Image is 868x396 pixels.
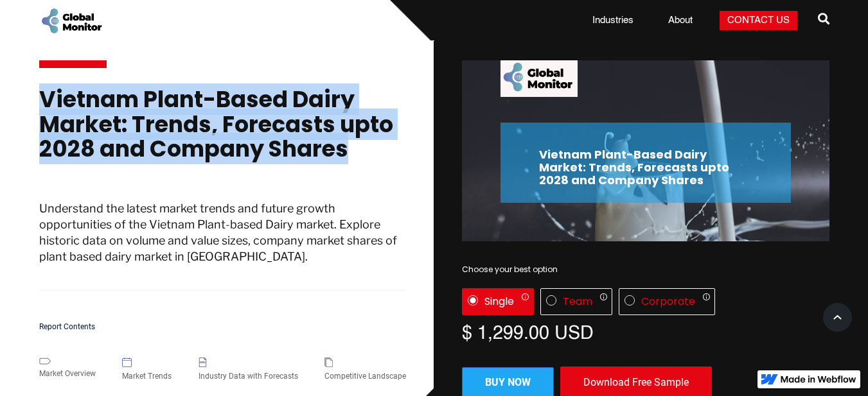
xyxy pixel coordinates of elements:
span:  [818,10,829,28]
a: Industries [585,14,641,27]
div: Industry Data with Forecasts [199,370,298,383]
a:  [818,8,829,33]
h1: Vietnam Plant-Based Dairy Market: Trends, Forecasts upto 2028 and Company Shares [39,87,407,175]
div: Choose your best option [462,263,829,276]
div: Corporate [641,295,695,308]
div: Market Trends [122,370,172,383]
div: Competitive Landscape [324,370,406,383]
a: home [39,6,103,35]
div: Single [484,295,514,308]
p: Understand the latest market trends and future growth opportunities of the Vietnam Plant-based Da... [39,200,407,291]
h2: Vietnam Plant-Based Dairy Market: Trends, Forecasts upto 2028 and Company Shares [539,148,752,186]
a: About [660,14,700,27]
a: Contact Us [720,11,797,30]
div: Team [563,295,592,308]
div: Market Overview [39,367,96,380]
h5: Report Contents [39,323,407,331]
div: $ 1,299.00 USD [462,322,829,341]
img: Made in Webflow [781,375,856,383]
div: License [462,288,829,315]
